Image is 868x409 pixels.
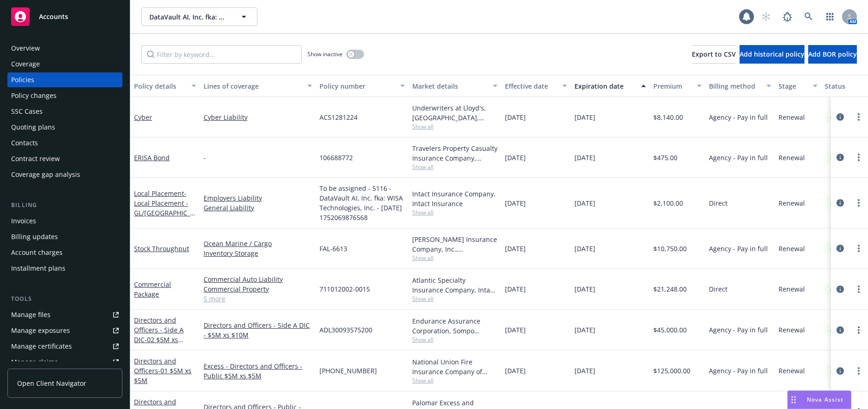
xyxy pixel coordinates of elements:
[653,284,687,294] span: $21,248.00
[505,284,526,294] span: [DATE]
[204,361,312,381] a: Excess - Directors and Officers - Public $5M xs $5M
[7,214,122,228] a: Invoices
[204,284,312,294] a: Commercial Property
[7,245,122,260] a: Account charges
[134,113,152,122] a: Cyber
[574,366,595,376] span: [DATE]
[134,366,191,385] span: - 01 $5M xs $5M
[11,229,58,244] div: Billing updates
[11,41,40,56] div: Overview
[653,81,691,91] div: Premium
[853,197,864,208] a: more
[505,244,526,253] span: [DATE]
[204,239,312,248] a: Ocean Marine / Cargo
[11,72,34,87] div: Policies
[204,320,312,340] a: Directors and Officers - Side A DIC - $5M xs $10M
[835,325,846,336] a: circleInformation
[412,81,487,91] div: Market details
[134,81,186,91] div: Policy details
[204,112,312,122] a: Cyber Liability
[779,325,805,335] span: Renewal
[574,244,595,253] span: [DATE]
[653,325,687,335] span: $45,000.00
[7,167,122,182] a: Coverage gap analysis
[39,13,68,20] span: Accounts
[779,153,805,162] span: Renewal
[788,391,799,409] div: Drag to move
[653,153,677,162] span: $475.00
[505,325,526,335] span: [DATE]
[709,112,768,122] span: Agency - Pay in full
[412,316,498,336] div: Endurance Assurance Corporation, Sompo International
[7,323,122,338] span: Manage exposures
[653,366,690,376] span: $125,000.00
[505,112,526,122] span: [DATE]
[7,88,122,103] a: Policy changes
[319,183,405,222] span: To be assigned - 5116 - DataVault AI, Inc. fka: WISA Technologies, Inc. - [DATE] 1752069876568
[11,214,36,228] div: Invoices
[200,75,316,97] button: Lines of coverage
[11,339,72,354] div: Manage certificates
[319,366,377,376] span: [PHONE_NUMBER]
[653,244,687,253] span: $10,750.00
[11,151,60,166] div: Contract review
[7,201,122,210] div: Billing
[709,325,768,335] span: Agency - Pay in full
[821,7,839,26] a: Switch app
[149,12,230,22] span: DataVault AI, Inc. fka: WISA Technologies, Inc.
[709,153,768,162] span: Agency - Pay in full
[653,198,683,208] span: $2,100.00
[412,254,498,262] span: Show all
[835,284,846,295] a: circleInformation
[7,4,122,30] a: Accounts
[709,244,768,253] span: Agency - Pay in full
[307,50,343,58] span: Show inactive
[7,151,122,166] a: Contract review
[11,120,55,135] div: Quoting plans
[709,81,761,91] div: Billing method
[7,57,122,71] a: Coverage
[740,45,804,64] button: Add historical policy
[11,136,38,150] div: Contacts
[319,81,395,91] div: Policy number
[412,234,498,254] div: [PERSON_NAME] Insurance Company, Inc., [PERSON_NAME] Group, [PERSON_NAME] Cargo
[204,153,206,162] span: -
[11,355,58,370] div: Manage claims
[11,307,51,322] div: Manage files
[779,244,805,253] span: Renewal
[574,153,595,162] span: [DATE]
[7,72,122,87] a: Policies
[11,167,80,182] div: Coverage gap analysis
[505,153,526,162] span: [DATE]
[835,197,846,208] a: circleInformation
[141,45,302,64] input: Filter by keyword...
[574,284,595,294] span: [DATE]
[319,244,347,253] span: FAL-6613
[574,325,595,335] span: [DATE]
[204,248,312,258] a: Inventory Storage
[775,75,821,97] button: Stage
[134,316,184,354] a: Directors and Officers - Side A DIC
[134,280,171,299] a: Commercial Package
[808,45,857,64] button: Add BOR policy
[853,243,864,254] a: more
[779,198,805,208] span: Renewal
[808,50,857,58] span: Add BOR policy
[853,365,864,377] a: more
[692,50,736,58] span: Export to CSV
[505,366,526,376] span: [DATE]
[835,365,846,377] a: circleInformation
[412,163,498,171] span: Show all
[501,75,571,97] button: Effective date
[319,325,372,335] span: ADL30093575200
[412,103,498,123] div: Underwriters at Lloyd's, [GEOGRAPHIC_DATA], [PERSON_NAME] of London, CRC Group
[134,335,183,354] span: - 02 $5M xs $10M
[316,75,408,97] button: Policy number
[853,284,864,295] a: more
[7,307,122,322] a: Manage files
[779,366,805,376] span: Renewal
[11,57,40,71] div: Coverage
[7,339,122,354] a: Manage certificates
[11,323,70,338] div: Manage exposures
[835,111,846,123] a: circleInformation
